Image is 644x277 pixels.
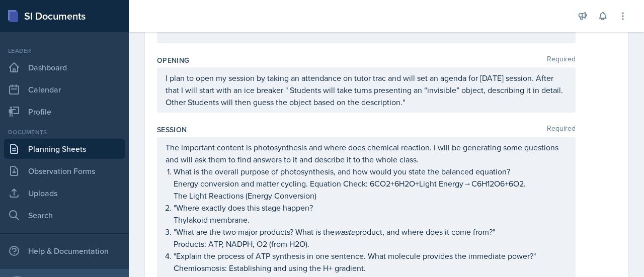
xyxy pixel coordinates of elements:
a: Observation Forms [4,161,125,181]
a: Calendar [4,79,125,100]
p: I plan to open my session by taking an attendance on tutor trac and will set an agenda for [DATE]... [166,72,567,108]
p: "Explain the process of ATP synthesis in one sentence. What molecule provides the immediate power?" [174,250,567,262]
a: Search [4,205,125,225]
a: Dashboard [4,57,125,77]
p: Chemiosmosis: Establishing and using the H+ gradient. [174,262,567,274]
a: Uploads [4,183,125,203]
a: Profile [4,102,125,122]
p: The Light Reactions (Energy Conversion) [174,190,567,202]
p: "Where exactly does this stage happen? [174,202,567,214]
p: "What are the two major products? What is the product, and where does it come from?" [174,226,567,238]
div: Help & Documentation [4,241,125,261]
label: Session [157,125,187,135]
em: waste [335,226,355,237]
div: Documents [4,128,125,137]
p: Energy conversion and matter cycling. Equation Check: 6CO2​+6H2​O+Light Energy→C6​H12​O6​+6O2​. [174,177,567,190]
span: Required [547,55,576,65]
a: Planning Sheets [4,139,125,159]
p: Thylakoid membrane. [174,214,567,226]
p: What is the overall purpose of photosynthesis, and how would you state the balanced equation? [174,165,567,177]
p: The important content is photosynthesis and where does chemical reaction. I will be generating so... [166,141,567,165]
span: Required [547,125,576,135]
div: Leader [4,46,125,55]
label: Opening [157,55,189,65]
p: Products: ATP, NADPH, O2​ (from H2​O). [174,238,567,250]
